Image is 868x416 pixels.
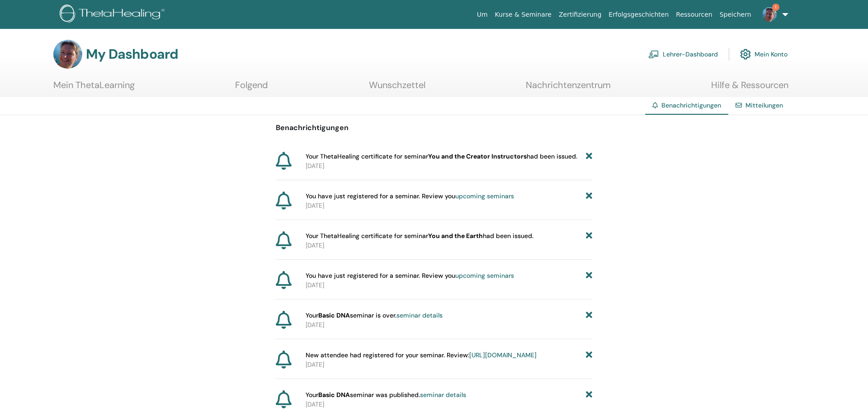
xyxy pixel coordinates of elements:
[772,4,779,11] span: 1
[605,6,672,23] a: Erfolgsgeschichten
[745,101,783,109] a: Mitteilungen
[306,311,443,320] span: Your seminar is over.
[648,44,718,64] a: Lehrer-Dashboard
[716,6,755,23] a: Speichern
[762,7,777,22] img: default.jpg
[318,391,350,399] strong: Basic DNA
[740,47,751,62] img: cog.svg
[672,6,716,23] a: Ressourcen
[648,50,659,58] img: chalkboard-teacher.svg
[86,46,178,62] h3: My Dashboard
[306,400,592,409] p: [DATE]
[473,6,491,23] a: Um
[711,79,788,97] a: Hilfe & Ressourcen
[396,311,443,319] a: seminar details
[491,6,555,23] a: Kurse & Seminare
[428,152,527,160] b: You and the Creator Instructors
[306,351,537,360] span: New attendee had registered for your seminar. Review:
[455,192,514,200] a: upcoming seminars
[306,320,592,330] p: [DATE]
[306,390,466,400] span: Your seminar was published.
[306,271,514,280] span: You have just registered for a seminar. Review you
[306,152,577,161] span: Your ThetaHealing certificate for seminar had been issued.
[555,6,605,23] a: Zertifizierung
[306,360,592,369] p: [DATE]
[469,351,537,359] a: [URL][DOMAIN_NAME]
[306,192,514,201] span: You have just registered for a seminar. Review you
[306,201,592,210] p: [DATE]
[60,5,168,25] img: logo.png
[306,241,592,250] p: [DATE]
[276,122,592,133] p: Benachrichtigungen
[740,44,788,64] a: Mein Konto
[306,161,592,171] p: [DATE]
[526,79,611,97] a: Nachrichtenzentrum
[369,79,425,97] a: Wunschzettel
[455,271,514,280] a: upcoming seminars
[53,40,82,69] img: default.jpg
[661,101,721,109] span: Benachrichtigungen
[318,311,350,319] strong: Basic DNA
[306,280,592,290] p: [DATE]
[306,231,533,241] span: Your ThetaHealing certificate for seminar had been issued.
[420,391,466,399] a: seminar details
[53,79,135,97] a: Mein ThetaLearning
[428,232,483,240] b: You and the Earth
[235,79,268,97] a: Folgend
